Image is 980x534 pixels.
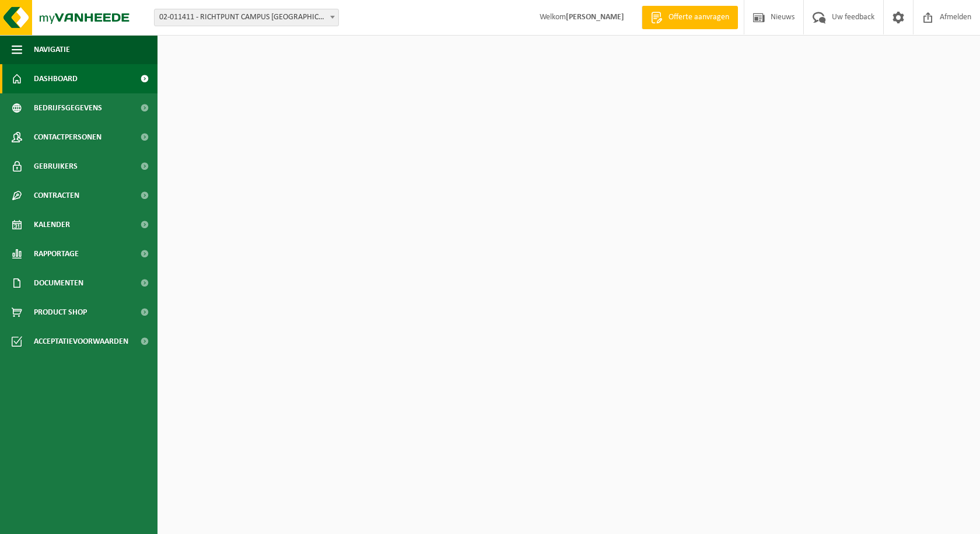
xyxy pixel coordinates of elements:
[34,152,78,181] span: Gebruikers
[34,268,83,298] span: Documenten
[155,9,338,26] span: 02-011411 - RICHTPUNT CAMPUS EEKLO - EEKLO
[34,327,128,356] span: Acceptatievoorwaarden
[34,181,79,210] span: Contracten
[34,298,87,327] span: Product Shop
[34,93,102,123] span: Bedrijfsgegevens
[34,35,70,64] span: Navigatie
[642,6,738,29] a: Offerte aanvragen
[34,64,78,93] span: Dashboard
[34,239,79,268] span: Rapportage
[566,13,624,22] strong: [PERSON_NAME]
[34,210,70,239] span: Kalender
[154,9,339,26] span: 02-011411 - RICHTPUNT CAMPUS EEKLO - EEKLO
[666,12,732,23] span: Offerte aanvragen
[34,123,101,152] span: Contactpersonen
